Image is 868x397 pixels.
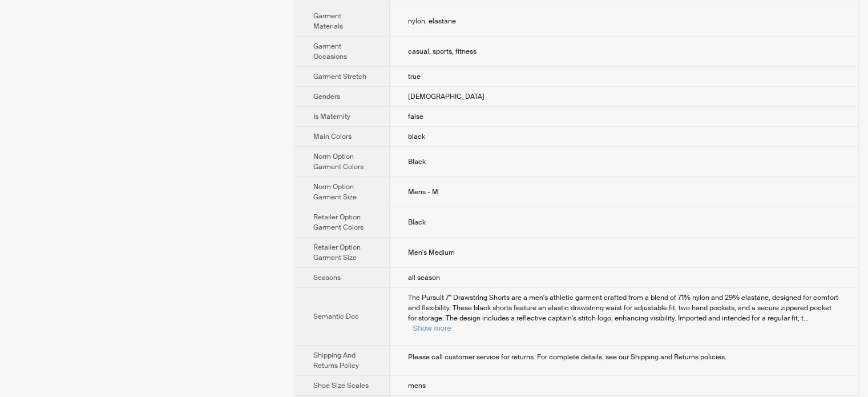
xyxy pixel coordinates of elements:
span: Is Maternity [313,112,350,121]
span: casual, sports, fitness [408,47,477,56]
span: Garment Materials [313,11,343,31]
span: [DEMOGRAPHIC_DATA] [408,92,485,101]
span: Seasons [313,273,341,282]
span: Men's Medium [408,248,455,257]
span: mens [408,381,426,390]
span: false [408,112,423,121]
span: Garment Stretch [313,72,366,81]
div: Please call customer service for returns. For complete details, see our Shipping and Returns poli... [408,352,840,362]
span: Norm Option Garment Size [313,182,357,202]
span: ... [804,314,809,323]
span: Mens - M [408,187,438,197]
span: Shoe Size Scales [313,381,369,390]
span: The Pursuit 7" Drawstring Shorts are a men's athletic garment crafted from a blend of 71% nylon a... [408,293,838,323]
div: The Pursuit 7" Drawstring Shorts are a men's athletic garment crafted from a blend of 71% nylon a... [408,292,840,334]
span: Garment Occasions [313,42,347,61]
span: Black [408,218,426,227]
span: black [408,132,425,141]
span: Black [408,157,426,166]
span: Semantic Doc [313,312,359,321]
span: Retailer Option Garment Colors [313,212,364,232]
span: true [408,72,421,81]
span: Norm Option Garment Colors [313,152,364,171]
button: Expand [413,324,451,332]
span: Retailer Option Garment Size [313,243,361,262]
span: Main Colors [313,132,352,141]
span: all season [408,273,440,282]
span: Shipping And Returns Policy [313,351,359,370]
span: nylon, elastane [408,17,456,26]
span: Genders [313,92,340,101]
